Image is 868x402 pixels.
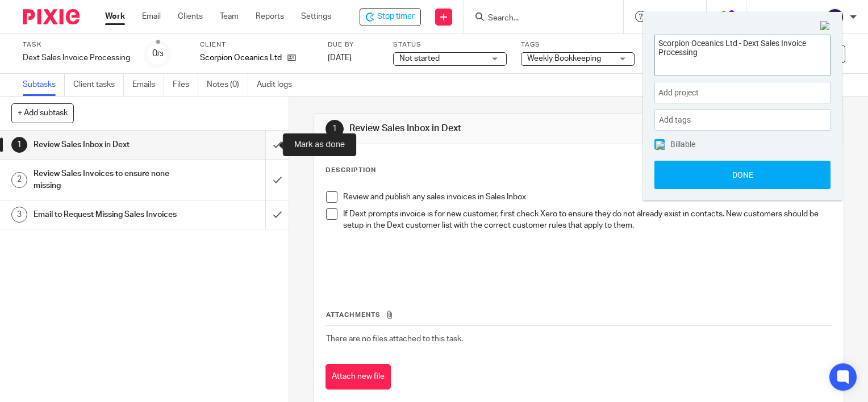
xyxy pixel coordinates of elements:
[325,120,344,138] div: 1
[11,207,27,223] div: 3
[655,35,830,72] textarea: Scorpion Oceanics Ltd - Dext Sales Invoice Processing
[820,21,831,31] img: Close
[105,11,125,22] a: Work
[11,172,27,188] div: 2
[343,208,832,232] p: If Dext prompts invoice is for new customer, first check Xero to ensure they do not already exist...
[256,11,284,22] a: Reports
[207,74,248,96] a: Notes (0)
[487,14,589,24] input: Search
[659,111,696,129] span: Add tags
[343,191,832,203] p: Review and publish any sales invoices in Sales Inbox
[200,52,282,64] p: Scorpion Oceanics Ltd
[152,47,164,60] div: 0
[23,9,80,24] img: Pixie
[220,11,239,22] a: Team
[257,74,301,96] a: Audit logs
[301,11,331,22] a: Settings
[326,335,463,343] span: There are no files attached to this task.
[173,74,198,96] a: Files
[325,364,391,390] button: Attach new file
[132,74,164,96] a: Emails
[34,136,181,153] h1: Review Sales Inbox in Dext
[11,103,74,123] button: + Add subtask
[658,87,802,99] span: Add project
[360,8,421,26] div: Scorpion Oceanics Ltd - Dext Sales Invoice Processing
[11,137,27,153] div: 1
[23,40,130,49] label: Task
[670,140,695,148] span: Billable
[178,11,203,22] a: Clients
[142,11,161,22] a: Email
[826,8,844,26] img: svg%3E
[377,11,415,23] span: Stop timer
[527,55,601,62] span: Weekly Bookkeeping
[200,40,314,49] label: Client
[654,161,831,189] button: Done
[328,40,379,49] label: Due by
[23,52,130,64] div: Dext Sales Invoice Processing
[325,166,376,175] p: Description
[393,40,507,49] label: Status
[758,11,820,22] p: [PERSON_NAME]
[328,54,352,62] span: [DATE]
[34,206,181,223] h1: Email to Request Missing Sales Invoices
[34,165,181,194] h1: Review Sales Invoices to ensure none missing
[399,55,440,62] span: Not started
[326,312,381,318] span: Attachments
[349,123,603,135] h1: Review Sales Inbox in Dext
[656,141,665,150] img: checked.png
[73,74,124,96] a: Client tasks
[157,51,164,57] small: /3
[521,40,635,49] label: Tags
[23,74,65,96] a: Subtasks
